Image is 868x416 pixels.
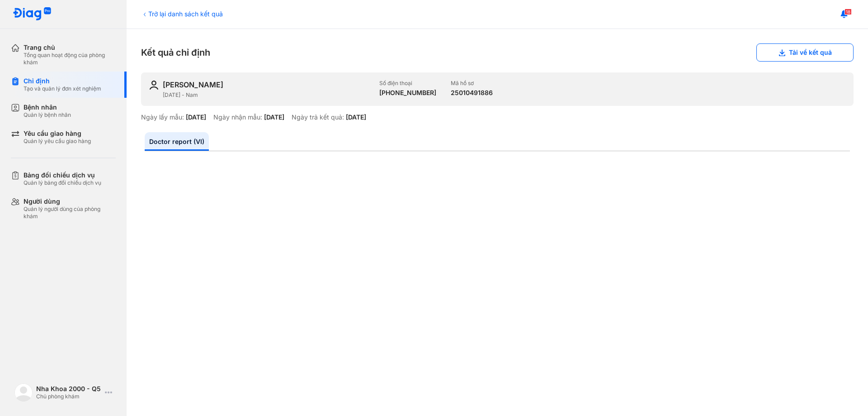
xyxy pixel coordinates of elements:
div: Người dùng [24,197,116,206]
div: Trở lại danh sách kết quả [141,9,223,19]
div: Nha Khoa 2000 - Q5 [36,385,101,393]
div: 25010491886 [451,89,493,97]
div: [DATE] [186,113,206,121]
div: Yêu cầu giao hàng [24,129,91,138]
div: Quản lý bảng đối chiếu dịch vụ [24,179,101,186]
img: logo [14,383,33,402]
span: 18 [844,9,852,15]
img: logo [13,7,52,21]
a: Doctor report (VI) [145,132,209,151]
div: Ngày nhận mẫu: [213,113,262,121]
div: [DATE] [346,113,366,121]
div: Bảng đối chiếu dịch vụ [24,171,101,179]
img: user-icon [148,80,159,91]
div: Chỉ định [24,77,101,85]
div: Chủ phòng khám [36,393,101,400]
div: Quản lý người dùng của phòng khám [24,206,116,220]
div: [PERSON_NAME] [163,80,223,90]
div: Tổng quan hoạt động của phòng khám [24,52,116,66]
div: [PHONE_NUMBER] [379,89,436,97]
div: [DATE] - Nam [163,91,372,99]
div: Số điện thoại [379,80,436,87]
div: Ngày trả kết quả: [292,113,344,121]
div: Mã hồ sơ [451,80,493,87]
div: Ngày lấy mẫu: [141,113,184,121]
div: Quản lý bệnh nhân [24,111,71,119]
div: Tạo và quản lý đơn xét nghiệm [24,85,101,92]
div: Trang chủ [24,43,116,52]
div: Kết quả chỉ định [141,43,854,62]
div: Quản lý yêu cầu giao hàng [24,138,91,145]
div: [DATE] [264,113,284,121]
button: Tải về kết quả [756,43,854,62]
div: Bệnh nhân [24,103,71,111]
